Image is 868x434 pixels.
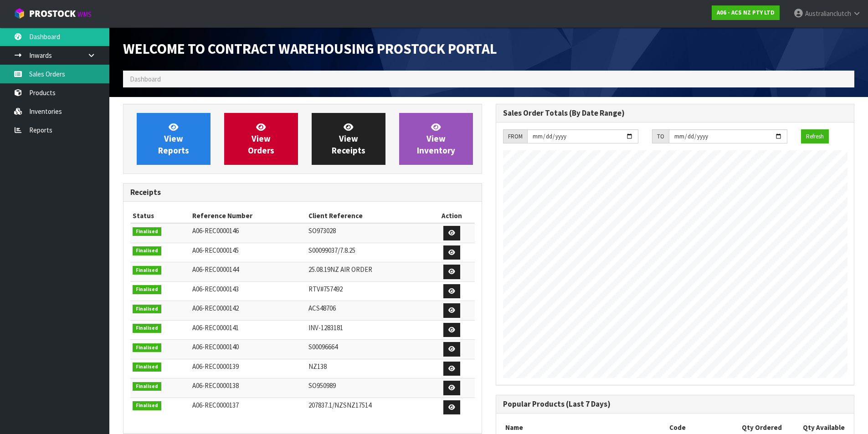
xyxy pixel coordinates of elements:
[192,265,239,274] span: A06-REC0000144
[312,113,385,165] a: ViewReceipts
[133,285,161,294] span: Finalised
[308,323,343,332] span: INV-1283181
[133,305,161,314] span: Finalised
[308,265,372,274] span: 25.08.19NZ AIR ORDER
[308,362,327,371] span: NZ138
[77,10,92,19] small: WMS
[133,227,161,236] span: Finalised
[224,113,298,165] a: ViewOrders
[192,304,239,312] span: A06-REC0000142
[133,246,161,255] span: Finalised
[417,122,455,156] span: View Inventory
[133,266,161,275] span: Finalised
[308,246,355,255] span: S00099037/7.8.25
[192,362,239,371] span: A06-REC0000139
[308,285,343,293] span: RTV#757492
[192,246,239,255] span: A06-REC0000145
[192,342,239,351] span: A06-REC0000140
[123,40,497,58] span: Welcome to Contract Warehousing ProStock Portal
[190,209,307,223] th: Reference Number
[192,226,239,235] span: A06-REC0000146
[332,122,365,156] span: View Receipts
[308,304,336,312] span: ACS48706
[29,8,76,20] span: ProStock
[137,113,211,165] a: ViewReports
[133,324,161,333] span: Finalised
[308,342,338,351] span: S00096664
[248,122,274,156] span: View Orders
[133,343,161,352] span: Finalised
[14,8,25,19] img: cube-alt.png
[192,381,239,390] span: A06-REC0000138
[192,285,239,293] span: A06-REC0000143
[503,129,527,144] div: FROM
[308,226,336,235] span: SO973028
[130,188,475,197] h3: Receipts
[158,122,189,156] span: View Reports
[133,363,161,372] span: Finalised
[805,9,851,18] span: Australianclutch
[130,209,190,223] th: Status
[306,209,429,223] th: Client Reference
[652,129,669,144] div: TO
[503,400,847,408] h3: Popular Products (Last 7 Days)
[308,381,336,390] span: SO950989
[801,129,829,144] button: Refresh
[429,209,474,223] th: Action
[308,401,371,409] span: 207837.1/NZSNZ17514
[192,401,239,409] span: A06-REC0000137
[133,382,161,391] span: Finalised
[130,75,161,83] span: Dashboard
[503,109,847,117] h3: Sales Order Totals (By Date Range)
[192,323,239,332] span: A06-REC0000141
[717,9,775,16] strong: A06 - ACS NZ PTY LTD
[399,113,473,165] a: ViewInventory
[133,401,161,410] span: Finalised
